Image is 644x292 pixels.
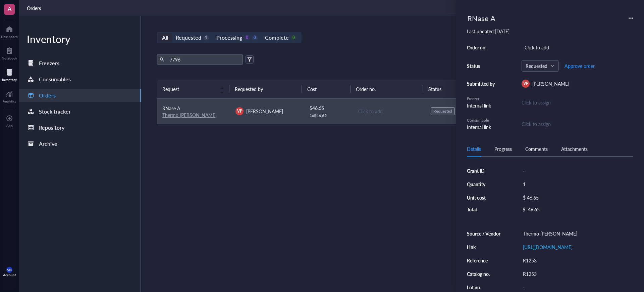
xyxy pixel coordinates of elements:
[523,81,528,87] span: VP
[352,99,425,124] td: Click to add
[2,78,17,82] div: Inventory
[291,35,297,41] div: 0
[252,35,258,41] div: 0
[19,32,141,46] div: Inventory
[216,33,242,42] div: Processing
[162,85,216,93] span: Request
[494,145,512,153] div: Progress
[467,44,497,50] div: Order no.
[467,231,501,237] div: Source / Vendor
[522,99,633,106] div: Click to assign
[467,63,497,69] div: Status
[467,96,497,102] div: Freezer
[523,244,573,250] a: [URL][DOMAIN_NAME]
[351,80,423,98] th: Order no.
[3,273,16,277] div: Account
[522,43,633,52] div: Click to add
[467,28,633,34] div: Last updated: [DATE]
[2,45,17,60] a: Notebook
[3,88,16,103] a: Analytics
[520,193,631,202] div: $ 46.65
[467,168,501,174] div: Grant ID
[467,117,497,123] div: Consumable
[520,269,633,279] div: R1253
[520,283,633,292] div: -
[39,58,59,68] div: Freezers
[467,257,501,263] div: Reference
[467,102,497,109] div: Internal link
[157,32,302,43] div: segmented control
[1,24,18,39] a: Dashboard
[520,179,633,189] div: 1
[39,91,56,100] div: Orders
[2,56,17,60] div: Notebook
[157,80,229,98] th: Request
[467,195,501,201] div: Unit cost
[6,124,13,128] div: Add
[203,35,209,41] div: 1
[467,181,501,187] div: Quantity
[7,268,12,272] span: MK
[19,137,141,151] a: Archive
[19,105,141,118] a: Stock tracker
[526,63,553,69] span: Requested
[229,80,302,98] th: Requested by
[520,256,633,265] div: R1253
[520,166,633,175] div: -
[27,5,42,11] a: Orders
[162,105,180,112] span: RNase A
[2,67,17,82] a: Inventory
[39,75,71,84] div: Consumables
[162,33,168,42] div: All
[467,271,501,277] div: Catalog no.
[433,109,452,114] div: Requested
[8,4,11,13] span: A
[358,108,420,115] div: Click to add
[467,145,481,153] div: Details
[39,123,64,132] div: Repository
[467,244,501,250] div: Link
[39,107,71,116] div: Stock tracker
[467,123,497,131] div: Internal link
[532,80,569,87] span: [PERSON_NAME]
[310,113,347,118] div: 1 x $ 46.65
[561,145,588,153] div: Attachments
[3,99,16,103] div: Analytics
[302,80,350,98] th: Cost
[467,81,497,87] div: Submitted by
[523,206,525,212] div: $
[520,229,633,238] div: Thermo [PERSON_NAME]
[167,54,240,65] input: Find orders in table
[423,80,471,98] th: Status
[464,11,498,26] div: RNase A
[467,284,501,290] div: Lot no.
[19,56,141,70] a: Freezers
[39,139,57,149] div: Archive
[19,121,141,134] a: Repository
[528,206,540,212] div: 46.65
[522,120,633,128] div: Click to assign
[237,108,242,114] span: VP
[467,206,501,212] div: Total
[1,35,18,39] div: Dashboard
[176,33,201,42] div: Requested
[19,89,141,102] a: Orders
[246,108,283,115] span: [PERSON_NAME]
[310,104,347,112] div: $ 46.65
[565,63,595,69] span: Approve order
[19,73,141,86] a: Consumables
[525,145,548,153] div: Comments
[162,112,217,118] a: Thermo [PERSON_NAME]
[265,33,288,42] div: Complete
[564,60,595,71] button: Approve order
[244,35,250,41] div: 0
